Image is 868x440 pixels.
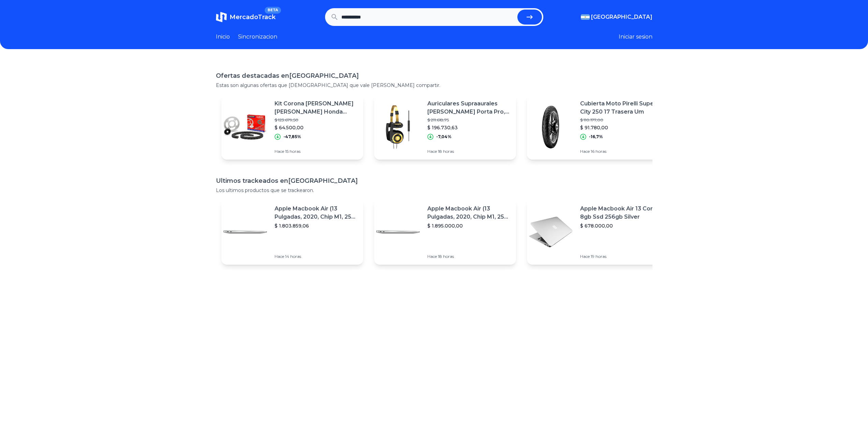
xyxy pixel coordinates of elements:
[591,13,652,21] span: [GEOGRAPHIC_DATA]
[230,13,276,21] span: MercadoTrack
[221,199,363,265] a: Featured imageApple Macbook Air (13 Pulgadas, 2020, Chip M1, 256 Gb De Ssd, 8 Gb De Ram) - Plata$...
[265,7,281,14] span: BETA
[436,134,452,140] p: -7,04%
[527,199,669,265] a: Featured imageApple Macbook Air 13 Core I5 8gb Ssd 256gb Silver$ 678.000,00Hace 19 horas
[580,149,663,154] p: Hace 16 horas
[374,103,422,151] img: Featured image
[374,94,516,160] a: Featured imageAuriculares Supraaurales [PERSON_NAME] Porta Pro, Edición Limitada, N$ 211.618,75$ ...
[589,134,603,140] p: -16,7%
[580,222,663,229] p: $ 678.000,00
[216,12,227,23] img: MercadoTrack
[216,12,276,23] a: MercadoTrackBETA
[427,100,511,116] p: Auriculares Supraaurales [PERSON_NAME] Porta Pro, Edición Limitada, N
[283,134,301,140] p: -47,85%
[275,222,358,229] p: $ 1.803.859,06
[580,124,663,131] p: $ 91.780,00
[275,205,358,221] p: Apple Macbook Air (13 Pulgadas, 2020, Chip M1, 256 Gb De Ssd, 8 Gb De Ram) - Plata
[216,71,652,80] h1: Ofertas destacadas en [GEOGRAPHIC_DATA]
[580,100,663,116] p: Cubierta Moto Pirelli Super City 250 17 Trasera Um
[374,199,516,265] a: Featured imageApple Macbook Air (13 Pulgadas, 2020, Chip M1, 256 Gb De Ssd, 8 Gb De Ram) - Plata$...
[275,149,358,154] p: Hace 15 horas
[216,187,652,194] p: Los ultimos productos que se trackearon.
[221,103,269,151] img: Featured image
[275,100,358,116] p: Kit Corona [PERSON_NAME] [PERSON_NAME] Honda Cg150 New Titan [PERSON_NAME]
[580,254,663,259] p: Hace 19 horas
[427,124,511,131] p: $ 196.730,63
[374,208,422,256] img: Featured image
[216,33,230,41] a: Inicio
[427,117,511,123] p: $ 211.618,75
[427,222,511,229] p: $ 1.895.000,00
[527,208,575,256] img: Featured image
[275,124,358,131] p: $ 64.500,00
[581,13,652,21] button: [GEOGRAPHIC_DATA]
[619,33,652,41] button: Iniciar sesion
[580,117,663,123] p: $ 110.177,00
[275,117,358,123] p: $ 123.679,50
[238,33,277,41] a: Sincronizacion
[427,149,511,154] p: Hace 18 horas
[581,14,590,20] img: Argentina
[221,94,363,160] a: Featured imageKit Corona [PERSON_NAME] [PERSON_NAME] Honda Cg150 New Titan [PERSON_NAME]$ 123.679...
[221,208,269,256] img: Featured image
[427,205,511,221] p: Apple Macbook Air (13 Pulgadas, 2020, Chip M1, 256 Gb De Ssd, 8 Gb De Ram) - Plata
[275,254,358,259] p: Hace 14 horas
[216,176,652,186] h1: Ultimos trackeados en [GEOGRAPHIC_DATA]
[527,94,669,160] a: Featured imageCubierta Moto Pirelli Super City 250 17 Trasera Um$ 110.177,00$ 91.780,00-16,7%Hace...
[527,103,575,151] img: Featured image
[580,205,663,221] p: Apple Macbook Air 13 Core I5 8gb Ssd 256gb Silver
[427,254,511,259] p: Hace 18 horas
[216,82,652,89] p: Estas son algunas ofertas que [DEMOGRAPHIC_DATA] que vale [PERSON_NAME] compartir.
